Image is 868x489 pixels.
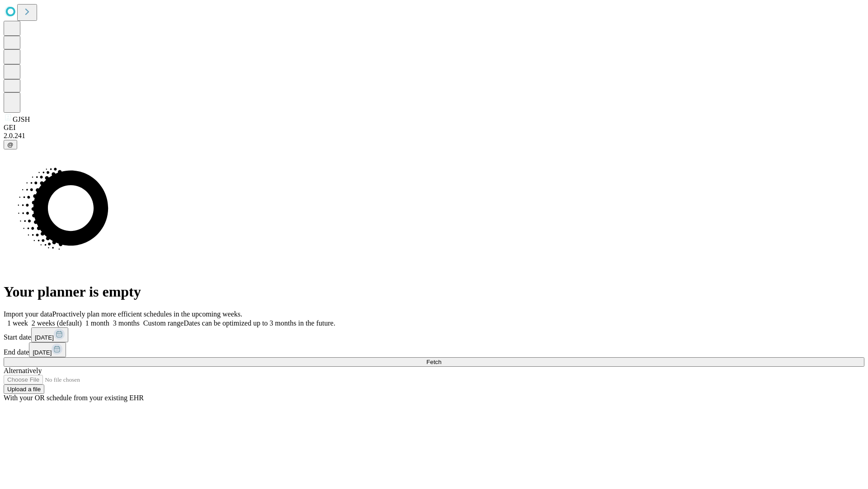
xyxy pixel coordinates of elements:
span: Dates can be optimized up to 3 months in the future. [184,319,335,327]
div: End date [4,342,864,357]
span: With your OR schedule from your existing EHR [4,394,144,402]
div: GEI [4,124,864,132]
div: 2.0.241 [4,132,864,140]
button: Fetch [4,357,864,367]
div: Start date [4,327,864,342]
span: Custom range [143,319,184,327]
span: @ [7,141,14,148]
button: @ [4,140,17,149]
button: Upload a file [4,384,44,394]
span: 3 months [113,319,140,327]
span: Proactively plan more efficient schedules in the upcoming weeks. [52,310,242,318]
span: [DATE] [35,334,54,341]
button: [DATE] [31,327,68,342]
span: 2 weeks (default) [32,319,82,327]
span: 1 week [7,319,28,327]
span: Alternatively [4,367,42,374]
h1: Your planner is empty [4,283,864,300]
span: Fetch [426,359,441,365]
span: [DATE] [33,349,52,356]
span: GJSH [13,115,30,123]
span: Import your data [4,310,52,318]
button: [DATE] [29,342,66,357]
span: 1 month [85,319,109,327]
